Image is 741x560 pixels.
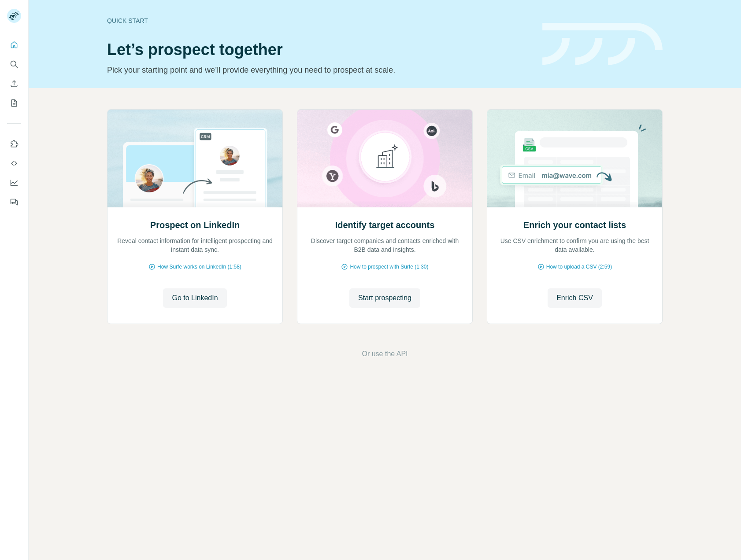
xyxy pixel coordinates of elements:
[556,293,593,303] span: Enrich CSV
[7,95,21,111] button: My lists
[163,288,226,308] button: Go to LinkedIn
[542,23,663,66] img: banner
[358,293,411,303] span: Start prospecting
[362,349,408,359] button: Or use the API
[306,236,463,254] p: Discover target companies and contacts enriched with B2B data and insights.
[7,37,21,53] button: Quick start
[297,110,473,207] img: Identify target accounts
[150,219,240,231] h2: Prospect on LinkedIn
[107,16,532,25] div: Quick start
[350,263,428,271] span: How to prospect with Surfe (1:30)
[107,110,283,207] img: Prospect on LinkedIn
[349,288,420,308] button: Start prospecting
[107,64,532,76] p: Pick your starting point and we’ll provide everything you need to prospect at scale.
[7,136,21,152] button: Use Surfe on LinkedIn
[523,219,626,231] h2: Enrich your contact lists
[496,236,653,254] p: Use CSV enrichment to confirm you are using the best data available.
[7,155,21,171] button: Use Surfe API
[107,41,532,59] h1: Let’s prospect together
[335,219,435,231] h2: Identify target accounts
[546,263,612,271] span: How to upload a CSV (2:59)
[548,288,602,308] button: Enrich CSV
[172,293,218,303] span: Go to LinkedIn
[7,76,21,92] button: Enrich CSV
[487,110,663,207] img: Enrich your contact lists
[7,175,21,191] button: Dashboard
[7,56,21,72] button: Search
[7,194,21,210] button: Feedback
[157,263,241,271] span: How Surfe works on LinkedIn (1:58)
[116,236,274,254] p: Reveal contact information for intelligent prospecting and instant data sync.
